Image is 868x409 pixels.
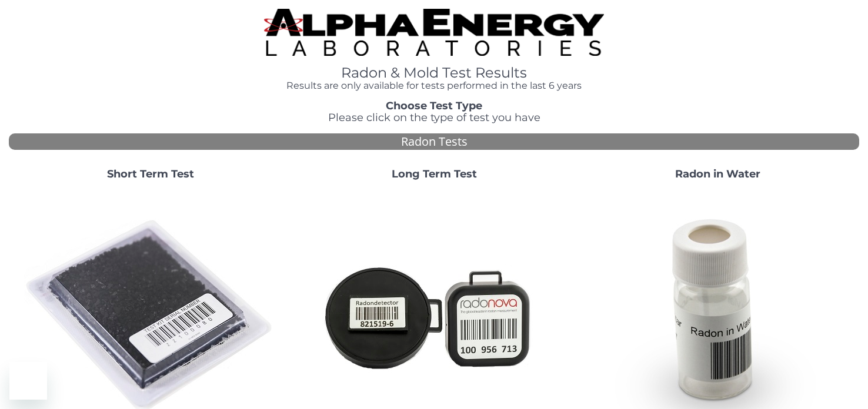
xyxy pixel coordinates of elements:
img: TightCrop.jpg [264,9,604,56]
h1: Radon & Mold Test Results [264,65,604,81]
strong: Radon in Water [675,167,760,180]
span: Please click on the type of test you have [328,111,540,124]
strong: Short Term Test [107,167,194,180]
div: Radon Tests [9,133,859,150]
strong: Choose Test Type [386,99,482,112]
strong: Long Term Test [392,167,477,180]
iframe: Button to launch messaging window [9,362,47,400]
h4: Results are only available for tests performed in the last 6 years [264,81,604,91]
